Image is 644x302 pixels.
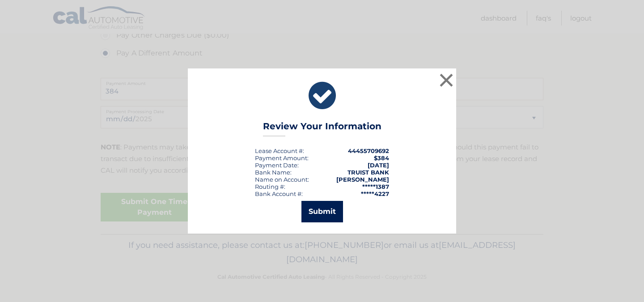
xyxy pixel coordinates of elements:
[263,121,381,136] h3: Review Your Information
[255,162,297,169] span: Payment Date
[255,190,303,197] div: Bank Account #:
[255,147,304,154] div: Lease Account #:
[368,162,389,169] span: [DATE]
[255,183,285,190] div: Routing #:
[336,176,389,183] strong: [PERSON_NAME]
[255,169,292,176] div: Bank Name:
[348,147,389,154] strong: 44455709692
[255,162,299,169] div: :
[374,154,389,162] span: $384
[347,169,389,176] strong: TRUIST BANK
[437,71,455,89] button: ×
[255,154,309,162] div: Payment Amount:
[301,201,343,222] button: Submit
[255,176,309,183] div: Name on Account:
